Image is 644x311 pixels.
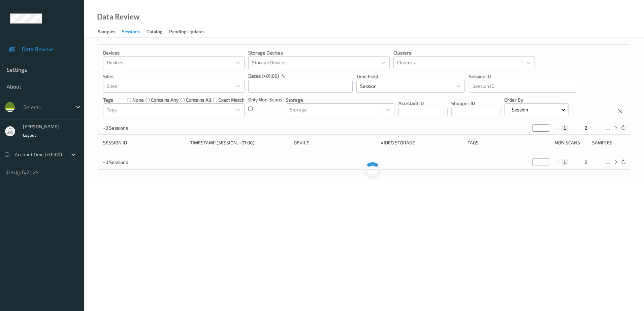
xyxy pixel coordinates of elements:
div: Catalog [147,28,162,37]
label: contains all [186,97,211,103]
p: Assistant ID [398,100,448,107]
p: Session [509,106,530,113]
label: none [132,97,144,103]
a: Samples [98,27,122,37]
button: 2 [583,159,589,165]
p: Storage Devices [248,49,390,56]
label: exact match [218,97,245,103]
p: Clusters [393,49,535,56]
p: Sites [103,73,245,80]
button: ... [604,159,612,165]
p: dates (+01:00) [248,73,279,79]
div: Data Review [97,13,139,20]
p: ~0 Sessions [103,159,154,166]
p: Time Field [356,73,465,80]
p: Order By [504,97,569,103]
p: Shopper ID [451,100,501,107]
label: contains any [151,97,179,103]
a: Sessions [122,27,147,37]
p: ~0 Sessions [103,125,154,131]
button: 2 [583,125,589,131]
div: Session ID [103,139,185,146]
p: Session ID [469,73,577,80]
button: ... [604,125,612,131]
div: Pending Updates [169,28,204,37]
div: Device [294,139,376,146]
div: Sessions [122,28,140,37]
a: Catalog [147,27,169,37]
div: Non Scans [555,139,588,146]
button: 1 [561,159,568,165]
div: Tags [468,139,550,146]
div: Samples [592,139,625,146]
div: Video Storage [381,139,463,146]
p: Storage [286,97,394,103]
div: Timestamp (Session, +01:00) [190,139,289,146]
div: Samples [98,28,115,37]
a: Pending Updates [169,27,211,37]
p: Tags [103,97,113,103]
p: Devices [103,49,245,56]
button: 1 [561,125,568,131]
p: Only Non-Scans [248,96,282,103]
